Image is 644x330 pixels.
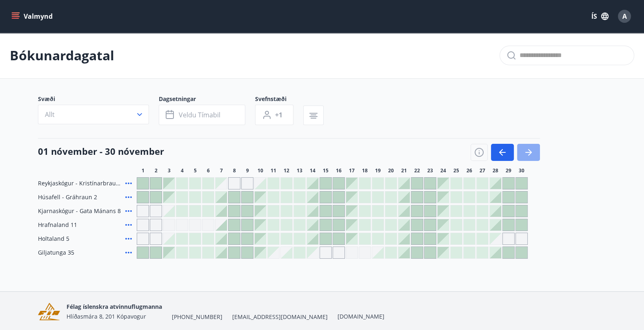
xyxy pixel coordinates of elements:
span: Allt [45,110,55,119]
span: 18 [362,167,368,174]
img: FGYwLRsDkrbKU9IF3wjeuKl1ApL8nCcSRU6gK6qq.png [38,303,60,320]
span: 10 [258,167,263,174]
span: 29 [506,167,511,174]
span: 16 [336,167,342,174]
span: Svæði [38,95,159,105]
span: 1 [142,167,144,174]
button: menu [10,9,56,24]
div: Gráir dagar eru ekki bókanlegir [150,205,162,217]
span: +1 [275,110,282,119]
span: 19 [375,167,381,174]
span: 23 [427,167,433,174]
span: 2 [155,167,158,174]
span: Veldu tímabil [179,110,220,119]
span: 7 [220,167,223,174]
div: Gráir dagar eru ekki bókanlegir [346,246,358,259]
button: Allt [38,105,149,124]
div: Gráir dagar eru ekki bókanlegir [228,177,240,189]
span: [PHONE_NUMBER] [172,313,222,321]
div: Gráir dagar eru ekki bókanlegir [150,219,162,231]
div: Gráir dagar eru ekki bókanlegir [306,246,319,259]
span: 25 [453,167,459,174]
span: 21 [401,167,407,174]
span: A [622,12,627,21]
button: +1 [255,105,293,125]
span: Giljatunga 35 [38,249,74,257]
span: [EMAIL_ADDRESS][DOMAIN_NAME] [232,313,328,321]
span: 22 [414,167,420,174]
div: Gráir dagar eru ekki bókanlegir [137,219,149,231]
span: 20 [388,167,394,174]
button: ÍS [587,9,613,24]
button: Veldu tímabil [159,105,245,125]
span: 30 [519,167,524,174]
span: 28 [493,167,498,174]
div: Gráir dagar eru ekki bókanlegir [137,233,149,245]
button: A [615,7,634,26]
span: 27 [480,167,485,174]
span: 14 [310,167,315,174]
span: 5 [194,167,197,174]
span: Svefnstæði [255,95,303,105]
div: Gráir dagar eru ekki bókanlegir [202,219,214,231]
div: Gráir dagar eru ekki bókanlegir [489,233,502,245]
div: Gráir dagar eru ekki bókanlegir [359,246,371,259]
span: Hrafnaland 11 [38,221,77,229]
span: Reykjaskógur - Kristínarbraut 6 [38,179,122,187]
div: Gráir dagar eru ekki bókanlegir [241,177,253,189]
span: Dagsetningar [159,95,255,105]
span: 24 [440,167,446,174]
div: Gráir dagar eru ekki bókanlegir [150,233,162,245]
span: 13 [297,167,302,174]
div: Gráir dagar eru ekki bókanlegir [163,219,175,231]
span: 9 [246,167,249,174]
span: 15 [323,167,329,174]
div: Gráir dagar eru ekki bókanlegir [215,177,227,189]
div: Gráir dagar eru ekki bókanlegir [515,233,528,245]
span: 3 [168,167,171,174]
div: Gráir dagar eru ekki bókanlegir [320,246,332,259]
p: Bókunardagatal [10,46,114,64]
span: 8 [233,167,236,174]
span: 4 [181,167,184,174]
a: [DOMAIN_NAME] [338,312,384,320]
span: 17 [349,167,355,174]
h4: 01 nóvember - 30 nóvember [38,145,164,157]
span: Félag íslenskra atvinnuflugmanna [67,303,162,310]
span: Hlíðasmára 8, 201 Kópavogur [67,312,146,320]
span: Kjarnaskógur - Gata Mánans 8 [38,207,121,215]
div: Gráir dagar eru ekki bókanlegir [189,219,201,231]
span: 12 [284,167,289,174]
span: 6 [207,167,210,174]
span: Húsafell - Gráhraun 2 [38,193,97,201]
div: Gráir dagar eru ekki bókanlegir [137,205,149,217]
div: Gráir dagar eru ekki bókanlegir [333,246,345,259]
span: 26 [466,167,472,174]
div: Gráir dagar eru ekki bókanlegir [502,233,515,245]
div: Gráir dagar eru ekki bókanlegir [267,246,280,259]
div: Gráir dagar eru ekki bókanlegir [176,219,188,231]
span: 11 [271,167,276,174]
span: Holtaland 5 [38,235,69,243]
